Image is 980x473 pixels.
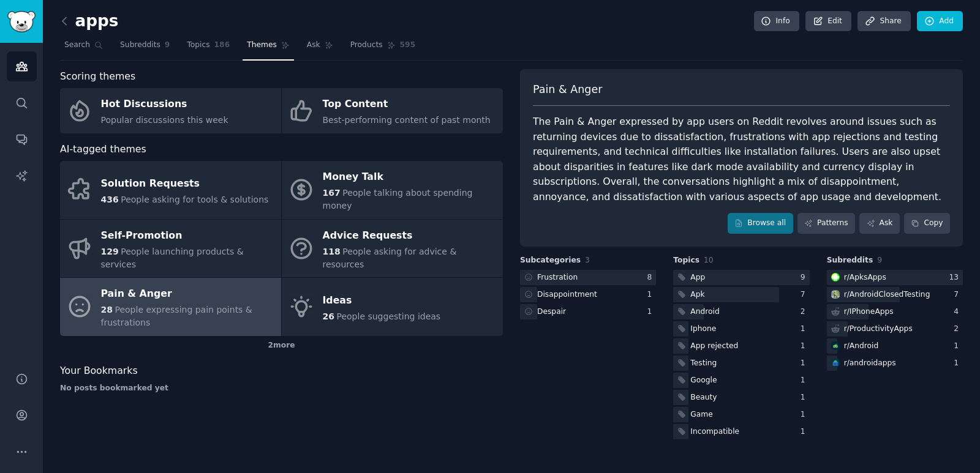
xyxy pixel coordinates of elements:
[323,311,334,321] span: 26
[647,272,657,283] div: 8
[673,321,809,337] a: Iphone1
[690,409,712,420] div: Game
[690,392,717,403] div: Beauty
[323,188,473,210] span: People talking about spending money
[60,12,118,31] h2: apps
[101,195,119,204] span: 436
[673,287,809,302] a: Apk7
[858,11,910,32] a: Share
[827,338,963,354] a: Androidr/Android1
[859,213,900,234] a: Ask
[805,11,851,32] a: Edit
[350,40,383,51] span: Products
[831,290,840,299] img: AndroidClosedTesting
[60,35,107,61] a: Search
[323,247,457,269] span: People asking for advice & resources
[214,40,230,51] span: 186
[844,324,913,335] div: r/ ProductivityApps
[101,247,244,269] span: People launching products & services
[323,168,497,187] div: Money Talk
[690,324,716,335] div: Iphone
[954,324,963,335] div: 2
[801,409,810,420] div: 1
[64,40,90,51] span: Search
[797,213,855,234] a: Patterns
[282,220,503,278] a: Advice Requests118People asking for advice & resources
[323,188,341,198] span: 167
[60,88,281,133] a: Hot DiscussionsPopular discussions this week
[101,95,228,114] div: Hot Discussions
[801,272,810,283] div: 9
[647,307,657,318] div: 1
[827,304,963,319] a: r/IPhoneApps4
[520,304,656,319] a: Despair1
[520,255,581,266] span: Subcategories
[60,220,281,278] a: Self-Promotion129People launching products & services
[704,256,714,264] span: 10
[831,273,840,281] img: ApksApps
[917,11,963,32] a: Add
[247,40,277,51] span: Themes
[690,358,717,369] div: Testing
[844,341,879,352] div: r/ Android
[120,40,160,51] span: Subreddits
[101,226,275,245] div: Self-Promotion
[187,40,209,51] span: Topics
[690,375,717,386] div: Google
[827,255,873,266] span: Subreddits
[282,161,503,219] a: Money Talk167People talking about spending money
[801,341,810,352] div: 1
[101,174,269,193] div: Solution Requests
[827,321,963,337] a: r/ProductivityApps2
[60,69,135,84] span: Scoring themes
[831,359,840,367] img: androidapps
[801,358,810,369] div: 1
[165,40,170,51] span: 9
[673,255,699,266] span: Topics
[183,35,234,61] a: Topics186
[801,426,810,438] div: 1
[844,289,930,300] div: r/ AndroidClosedTesting
[323,226,497,245] div: Advice Requests
[673,424,809,439] a: Incompatible1
[949,272,963,283] div: 13
[101,115,228,125] span: Popular discussions this week
[673,304,809,319] a: Android2
[60,142,146,157] span: AI-tagged themes
[844,358,896,369] div: r/ androidapps
[827,356,963,371] a: androidappsr/androidapps1
[647,289,657,300] div: 1
[282,278,503,336] a: Ideas26People suggesting ideas
[60,383,503,394] div: No posts bookmarked yet
[877,256,882,264] span: 9
[754,11,799,32] a: Info
[323,95,491,114] div: Top Content
[60,363,138,379] span: Your Bookmarks
[101,285,275,304] div: Pain & Anger
[537,272,578,283] div: Frustration
[690,272,705,283] div: App
[520,287,656,302] a: Disappointment1
[60,161,281,219] a: Solution Requests436People asking for tools & solutions
[954,341,963,352] div: 1
[673,338,809,354] a: App rejected1
[673,390,809,405] a: Beauty1
[336,311,440,321] span: People suggesting ideas
[282,88,503,133] a: Top ContentBest-performing content of past month
[673,407,809,422] a: Game1
[243,35,294,61] a: Themes
[121,195,268,204] span: People asking for tools & solutions
[831,341,840,350] img: Android
[827,270,963,285] a: ApksAppsr/ApksApps13
[801,392,810,403] div: 1
[844,272,886,283] div: r/ ApksApps
[323,115,491,125] span: Best-performing content of past month
[520,270,656,285] a: Frustration8
[673,270,809,285] a: App9
[827,287,963,302] a: AndroidClosedTestingr/AndroidClosedTesting7
[533,82,602,97] span: Pain & Anger
[307,40,320,51] span: Ask
[101,305,252,327] span: People expressing pain points & frustrations
[801,375,810,386] div: 1
[801,289,810,300] div: 7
